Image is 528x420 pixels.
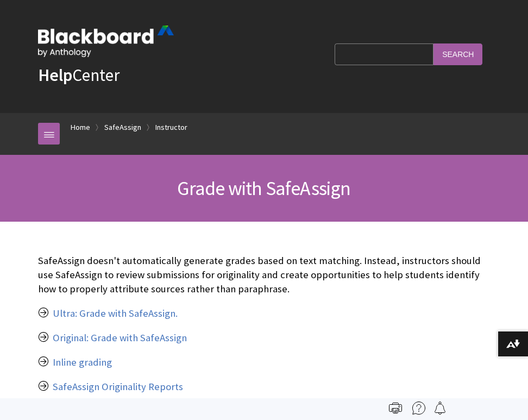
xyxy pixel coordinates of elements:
img: More help [412,402,425,415]
img: Print [389,402,402,415]
a: Original: Grade with SafeAssign [53,331,187,344]
strong: Help [38,64,72,86]
a: HelpCenter [38,64,120,86]
p: SafeAssign doesn't automatically generate grades based on text matching. Instead, instructors sho... [38,254,490,297]
a: Ultra: Grade with SafeAssign. [53,307,178,320]
a: Home [71,121,90,134]
a: SafeAssign Originality Reports [53,380,183,393]
span: Grade with SafeAssign [177,176,350,200]
img: Follow this page [433,402,447,415]
a: Instructor [155,121,187,134]
a: Inline grading [53,356,112,369]
img: Blackboard by Anthology [38,26,174,57]
input: Search [433,43,482,65]
a: SafeAssign [104,121,141,134]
